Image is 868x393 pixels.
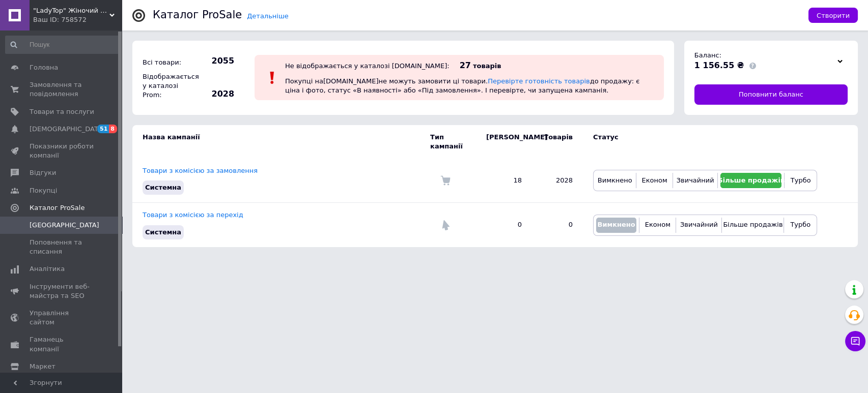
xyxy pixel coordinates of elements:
span: Системна [145,184,181,191]
button: Турбо [787,218,814,233]
span: Звичайний [677,176,714,184]
span: Гаманець компанії [30,335,94,353]
span: Каталог ProSale [30,203,85,213]
span: Аналітика [30,264,65,274]
td: Статус [583,125,817,159]
button: Більше продажів [720,173,781,188]
input: Пошук [5,36,120,54]
span: Маркет [30,362,55,371]
button: Економ [642,218,673,233]
div: Не відображається у каталозі [DOMAIN_NAME]: [285,62,450,70]
span: Показники роботи компанії [30,142,94,160]
span: 2055 [199,55,234,67]
span: Покупці на [DOMAIN_NAME] не можуть замовити ці товари. до продажу: є ціна і фото, статус «В наявн... [285,77,639,94]
span: Відгуки [30,168,56,177]
a: Детальніше [247,12,289,20]
span: 27 [460,61,471,70]
span: Товари та послуги [30,107,94,116]
button: Вимкнено [596,218,636,233]
td: 2028 [532,159,583,203]
a: Товари з комісією за замовлення [143,167,258,174]
span: [DEMOGRAPHIC_DATA] [30,125,105,134]
span: Вимкнено [598,176,632,184]
td: Назва кампанії [132,125,430,159]
span: Більше продажів [723,221,782,228]
td: 18 [476,159,532,203]
img: Комісія за перехід [440,220,451,230]
span: 8 [109,125,117,133]
span: Економ [645,221,670,228]
span: 2028 [199,88,234,100]
span: Економ [641,176,667,184]
span: Покупці [30,186,57,195]
div: Всі товари: [140,55,196,70]
span: 51 [97,125,109,133]
button: Більше продажів [724,218,781,233]
span: Баланс: [694,51,721,59]
a: Перевірте готовність товарів [488,77,590,85]
img: :exclamation: [265,70,280,85]
span: Замовлення та повідомлення [30,80,94,99]
span: Інструменти веб-майстра та SEO [30,282,94,300]
span: Турбо [790,221,810,228]
span: Звичайний [680,221,718,228]
button: Звичайний [676,173,715,188]
button: Створити [808,8,858,23]
div: Відображається у каталозі Prom: [140,70,196,103]
button: Турбо [787,173,814,188]
span: [GEOGRAPHIC_DATA] [30,221,99,230]
span: Поповнити баланс [739,90,803,99]
a: Товари з комісією за перехід [143,211,243,219]
td: [PERSON_NAME] [476,125,532,159]
div: Ваш ID: 758572 [33,15,122,24]
td: 0 [476,203,532,247]
span: Поповнення та списання [30,238,94,256]
span: Управління сайтом [30,309,94,327]
span: Вимкнено [597,221,635,228]
td: Тип кампанії [430,125,476,159]
img: Комісія за замовлення [440,175,451,186]
span: Системна [145,228,181,236]
button: Чат з покупцем [845,331,865,351]
span: Головна [30,63,58,72]
td: Товарів [532,125,583,159]
button: Звичайний [679,218,719,233]
span: товарів [473,62,501,70]
button: Економ [639,173,669,188]
span: "LadyTop" Жіночий Одяг, Взуття [33,6,109,15]
td: 0 [532,203,583,247]
a: Поповнити баланс [694,84,848,105]
span: 1 156.55 ₴ [694,61,744,70]
button: Вимкнено [596,173,633,188]
div: Каталог ProSale [153,10,242,20]
span: Більше продажів [718,176,785,184]
span: Турбо [791,176,811,184]
span: Створити [817,12,850,19]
